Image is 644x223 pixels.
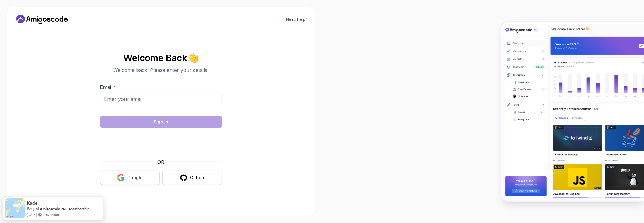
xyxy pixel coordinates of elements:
[100,93,222,105] input: Enter your email
[40,206,89,211] a: Amigoscode PRO Membership
[100,84,115,90] label: Email *
[187,52,200,64] span: 👋
[27,200,37,206] span: Kade
[43,212,61,217] a: ProveSource
[100,53,222,63] h2: Welcome Back
[501,22,644,201] img: Amigoscode Dashboard
[27,206,39,211] span: Bought
[154,119,168,125] div: Sign in
[115,132,207,155] iframe: Widget containing checkbox for hCaptcha security challenge
[158,158,165,166] p: OR
[127,175,143,181] div: Google
[190,175,204,181] div: Github
[5,198,25,218] img: provesource social proof notification image
[162,171,222,185] button: Github
[286,17,307,22] a: Need Help?
[100,66,222,74] p: Welcome back! Please enter your details.
[27,212,37,217] span: [DATE]
[100,116,222,128] button: Sign in
[15,15,69,24] a: Home link
[100,171,160,185] button: Google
